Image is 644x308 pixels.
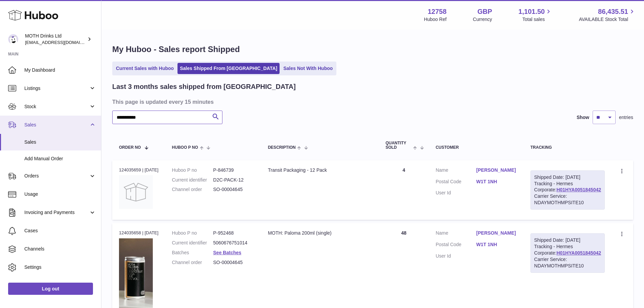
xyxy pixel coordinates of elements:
dt: Name [436,167,476,175]
dt: Current identifier [172,177,213,183]
dt: Channel order [172,259,213,266]
span: Stock [24,103,89,110]
a: H01HYA0051845042 [556,187,601,192]
div: Customer [436,145,517,150]
dt: Batches [172,250,213,256]
dd: P-846739 [213,167,255,173]
a: Sales Shipped From [GEOGRAPHIC_DATA] [177,63,280,74]
dt: Postal Code [436,179,476,187]
div: Tracking - Hermes Corporate: [530,170,605,210]
td: 4 [379,160,429,220]
dd: SO-00004645 [213,259,255,266]
dt: Channel order [172,186,213,193]
dt: Postal Code [436,241,476,250]
a: 1,101.50 Total sales [519,7,553,23]
div: Huboo Ref [424,16,447,23]
div: Shipped Date: [DATE] [534,237,601,243]
dd: D2C-PACK-12 [213,177,255,183]
span: Channels [24,246,96,252]
div: MOTH: Paloma 200ml (single) [268,230,372,236]
span: [EMAIL_ADDRESS][DOMAIN_NAME] [25,40,99,45]
a: Sales Not With Huboo [281,63,335,74]
a: See Batches [213,250,241,255]
span: Description [268,145,295,150]
img: orders@mothdrinks.com [8,34,18,44]
dd: SO-00004645 [213,186,255,193]
div: 124035658 | [DATE] [119,230,159,236]
div: Transit Packaging - 12 Pack [268,167,372,173]
div: Tracking - Hermes Corporate: [530,233,605,273]
span: Cases [24,228,96,234]
div: 124035659 | [DATE] [119,167,159,173]
div: Currency [473,16,492,23]
span: Quantity Sold [385,141,411,150]
span: Huboo P no [172,145,198,150]
div: Carrier Service: NDAYMOTHMPSITE10 [534,256,601,269]
dt: User Id [436,253,476,259]
div: Carrier Service: NDAYMOTHMPSITE10 [534,193,601,206]
a: H01HYA0051845042 [556,250,601,256]
span: Usage [24,191,96,197]
dd: P-952468 [213,230,255,236]
span: Orders [24,173,89,179]
h3: This page is updated every 15 minutes [112,98,631,105]
a: Log out [8,283,93,295]
dt: User Id [436,190,476,196]
span: Settings [24,264,96,270]
a: W1T 1NH [476,179,517,185]
strong: GBP [477,7,492,16]
span: Sales [24,122,89,128]
span: AVAILABLE Stock Total [579,16,636,23]
dt: Huboo P no [172,167,213,173]
h1: My Huboo - Sales report Shipped [112,44,633,55]
span: Order No [119,145,141,150]
span: Listings [24,85,89,92]
h2: Last 3 months sales shipped from [GEOGRAPHIC_DATA] [112,82,296,91]
dt: Huboo P no [172,230,213,236]
span: Add Manual Order [24,156,96,162]
dt: Current identifier [172,240,213,246]
span: My Dashboard [24,67,96,73]
a: [PERSON_NAME] [476,167,517,173]
dt: Name [436,230,476,238]
span: Invoicing and Payments [24,209,89,216]
a: 86,435.51 AVAILABLE Stock Total [579,7,636,23]
a: W1T 1NH [476,241,517,248]
img: no-photo.jpg [119,175,153,209]
span: Sales [24,139,96,145]
span: 86,435.51 [598,7,628,16]
div: Shipped Date: [DATE] [534,174,601,181]
div: MOTH Drinks Ltd [25,33,86,46]
a: Current Sales with Huboo [114,63,176,74]
a: [PERSON_NAME] [476,230,517,236]
label: Show [577,114,589,121]
div: Tracking [530,145,605,150]
strong: 12758 [428,7,447,16]
span: 1,101.50 [519,7,545,16]
span: entries [619,114,633,121]
span: Total sales [522,16,552,23]
dd: 5060676751014 [213,240,255,246]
